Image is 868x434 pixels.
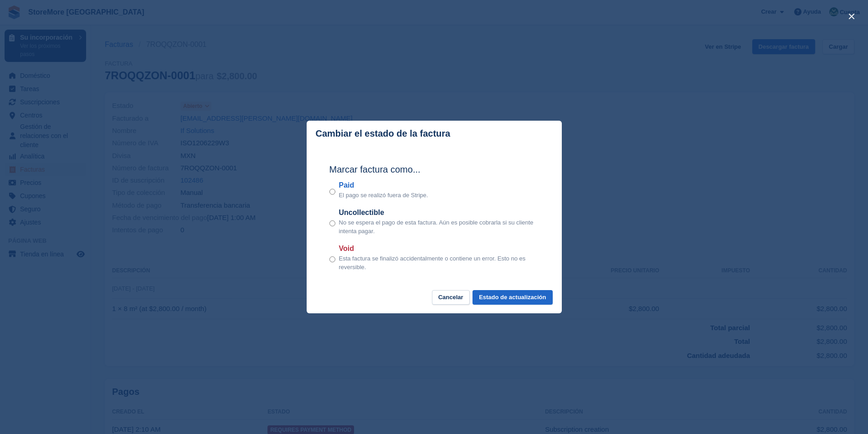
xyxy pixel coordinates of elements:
[339,218,539,236] p: No se espera el pago de esta factura. Aún es posible cobrarla si su cliente intenta pagar.
[473,290,552,305] button: Estado de actualización
[329,163,539,176] h2: Marcar factura como...
[844,9,859,24] button: close
[339,254,539,272] p: Esta factura se finalizó accidentalmente o contiene un error. Esto no es reversible.
[316,128,451,139] p: Cambiar el estado de la factura
[339,191,428,200] p: El pago se realizó fuera de Stripe.
[432,290,470,305] button: Cancelar
[339,207,539,218] label: Uncollectible
[339,180,428,191] label: Paid
[339,243,539,254] label: Void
